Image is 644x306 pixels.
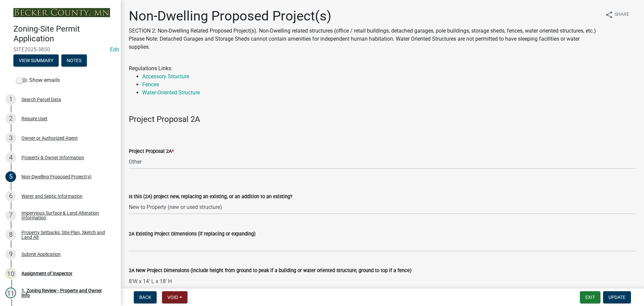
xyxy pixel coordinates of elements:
div: Search Parcel Data [21,97,61,102]
a: Accessory Structure [142,73,189,80]
wm-modal-confirm: Summary [13,58,59,63]
label: Is this (2A) project new, replacing an existing, or an addition to an existing? [129,194,292,199]
button: shareShare [600,8,635,21]
a: Fences [142,81,159,88]
label: Project Proposal 2A [129,149,174,154]
div: Assignment of Inspector [21,271,72,276]
div: Water and Septic Information [21,194,83,199]
div: Submit Application [21,252,61,257]
div: 5 [5,171,16,182]
div: Regulations Links: [129,64,636,97]
div: 1. Zoning Review - Property and Owner Info [21,288,110,298]
div: Property & Owner Information [21,155,84,160]
div: 6 [5,191,16,202]
div: 9 [5,249,16,260]
wm-modal-confirm: Notes [61,58,87,63]
div: Non-Dwelling Proposed Project(s) [21,174,92,179]
div: Require User [21,116,48,121]
button: Exit [580,291,600,303]
div: 3 [5,133,16,143]
span: Share [614,11,629,19]
div: 8 [5,229,16,240]
div: 11 [5,288,16,298]
label: Show emails [16,76,60,84]
div: Property Setbacks, Site Plan, Sketch and Land Alt [21,230,110,239]
div: Owner or Authorized Agent [21,136,78,140]
a: Water-Oriented Structure [142,89,200,96]
img: Becker County, Minnesota [13,8,110,17]
span: SITE2025-3850 [13,46,107,53]
button: View Summary [13,54,59,67]
span: Back [139,295,151,300]
div: 4 [5,152,16,163]
div: 10 [5,268,16,279]
div: 2 [5,113,16,124]
div: 1 [5,94,16,105]
wm-modal-confirm: Edit Application Number [110,46,119,53]
label: 2A Existing Project Dimensions (if replacing or expanding) [129,232,256,236]
i: share [605,11,613,19]
p: SECTION 2: Non-Dwelling Related Proposed Project(s). Non-Dwelling related structures (office / re... [129,27,600,51]
a: Edit [110,46,119,53]
button: Update [603,291,631,303]
h1: Non-Dwelling Proposed Project(s) [129,8,600,24]
span: Update [608,295,626,300]
h4: Zoning-Site Permit Application [13,24,115,44]
h4: Project Proposal 2A [129,115,636,124]
span: Void [167,295,178,300]
button: Back [134,291,157,303]
button: Void [162,291,187,303]
div: Impervious Surface & Land Alteration Information [21,211,110,220]
div: 7 [5,210,16,221]
button: Notes [61,54,87,67]
label: 2A New Project Dimensions (include height from ground to peak if a building or water oriented str... [129,268,412,273]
